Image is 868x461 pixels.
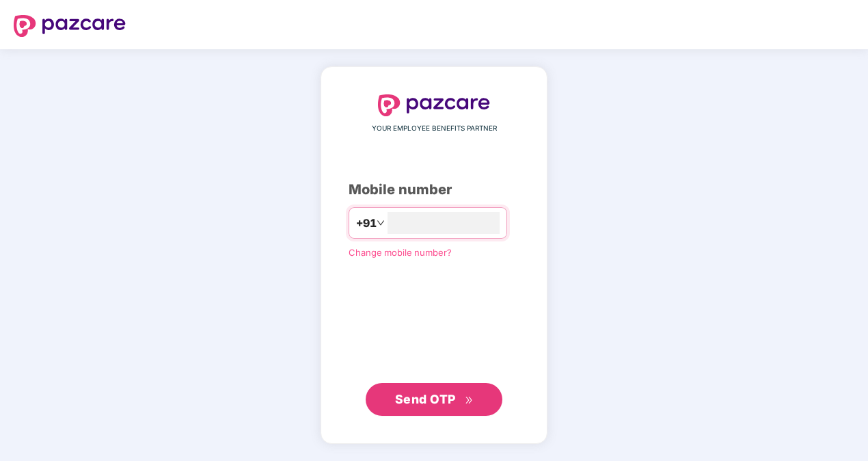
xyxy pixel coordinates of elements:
[349,247,452,258] a: Change mobile number?
[377,219,385,227] span: down
[366,383,502,416] button: Send OTPdouble-right
[395,392,456,406] span: Send OTP
[465,396,474,405] span: double-right
[378,94,490,116] img: logo
[14,15,126,37] img: logo
[356,215,377,232] span: +91
[349,179,519,200] div: Mobile number
[372,123,497,134] span: YOUR EMPLOYEE BENEFITS PARTNER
